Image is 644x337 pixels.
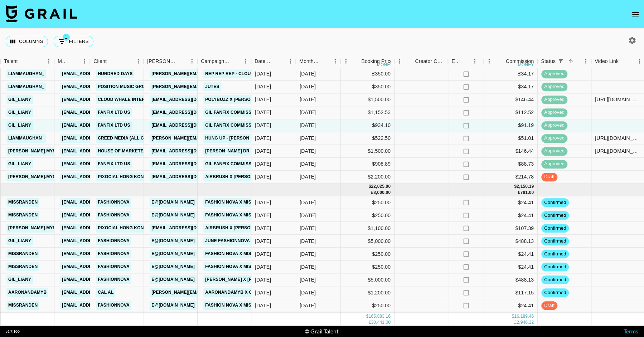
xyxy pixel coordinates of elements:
div: 13/08/2025 [255,225,271,232]
div: Sep '25 [300,250,316,258]
span: approved [541,161,567,167]
a: [EMAIL_ADDRESS][DOMAIN_NAME] [60,172,140,181]
a: [EMAIL_ADDRESS][DOMAIN_NAME] [60,198,140,207]
a: [EMAIL_ADDRESS][DOMAIN_NAME] [60,224,140,233]
div: 14/08/2025 [255,147,271,155]
div: 781.00 [520,190,534,196]
span: draft [541,302,557,309]
div: $88.73 [484,158,538,171]
span: approved [541,135,567,142]
a: Gil Fanfix Commission [203,121,261,130]
a: [PERSON_NAME][EMAIL_ADDRESS][DOMAIN_NAME] [150,69,266,78]
a: [EMAIL_ADDRESS][DOMAIN_NAME] [150,160,230,168]
div: $1,100.00 [341,222,394,235]
button: Menu [340,56,351,67]
div: $250.00 [341,299,394,312]
a: e@[DOMAIN_NAME] [150,198,197,207]
a: Creed Media (All Campaigns) [96,134,170,143]
a: [PERSON_NAME].mysz [6,147,60,156]
a: Gil Fanfix Commission [203,108,261,117]
a: Airbrush X [PERSON_NAME] September [203,224,301,233]
div: money [518,63,534,67]
div: https://www.instagram.com/p/DNoKqy8Ixva/?hl=en [595,135,641,142]
a: gil_liany [6,95,33,104]
button: Sort [405,56,415,66]
a: FanFix Ltd US [96,121,132,130]
a: [EMAIL_ADDRESS][DOMAIN_NAME] [60,82,140,91]
div: Client [90,54,144,68]
a: liammaughan_ [6,134,46,143]
a: missranden [6,211,39,220]
button: Menu [79,56,90,67]
button: Sort [230,56,240,66]
div: $146.44 [484,145,538,158]
a: [EMAIL_ADDRESS][DOMAIN_NAME] [60,236,140,245]
a: liammaughan_ [6,69,46,78]
a: Fashionnova [96,211,131,220]
div: 18/08/2025 [255,109,271,116]
a: [EMAIL_ADDRESS][DOMAIN_NAME] [60,69,140,78]
div: 06/08/2025 [255,70,271,77]
a: Fashionnova [96,236,131,245]
div: 06/08/2025 [255,83,271,90]
span: approved [541,96,567,103]
div: Manager [58,54,69,68]
button: Menu [43,56,54,67]
a: [EMAIL_ADDRESS][DOMAIN_NAME] [60,160,140,168]
a: gil_liany [6,160,33,168]
a: House of Marketers [96,147,151,156]
div: $250.00 [341,312,394,325]
div: Campaign (Type) [197,54,251,68]
a: [EMAIL_ADDRESS][DOMAIN_NAME] [150,147,230,156]
a: [EMAIL_ADDRESS][DOMAIN_NAME] [60,288,140,297]
span: confirmed [541,250,569,257]
div: 04/08/2025 [255,160,271,167]
div: $5,000.00 [341,273,394,286]
div: 02/06/2025 [255,238,271,245]
div: [PERSON_NAME] [147,54,176,68]
div: Campaign (Type) [201,54,230,68]
div: $ [368,184,371,190]
span: confirmed [541,238,569,244]
a: [EMAIL_ADDRESS][DOMAIN_NAME] [60,121,140,130]
div: $107.39 [484,222,538,235]
div: Creator Commmission Override [394,54,448,68]
a: [EMAIL_ADDRESS][DOMAIN_NAME] [60,147,140,156]
a: Rep Rep Rep - Cloud 9 [203,69,260,78]
a: gil_liany [6,236,33,245]
img: Grail Talent [6,5,77,22]
div: money [377,63,393,67]
div: $24.41 [484,299,538,312]
a: gil_liany [6,275,33,284]
div: $5,000.00 [341,235,394,248]
a: Pixocial Hong Kong Limited [96,172,168,181]
a: Fashion Nova X Missranden [203,198,275,207]
div: Sep '25 [300,263,316,270]
div: $91.19 [484,119,538,132]
button: Menu [484,56,494,67]
div: $24.41 [484,312,538,325]
div: Month Due [296,54,340,68]
span: approved [541,109,567,116]
div: £ [371,190,373,196]
div: $934.10 [341,119,394,132]
a: Cloud Whale Interactive Technology LLC [96,95,204,104]
div: $350.00 [341,80,394,93]
div: Date Created [251,54,296,68]
div: Sep '25 [300,212,316,219]
button: Sort [176,56,187,66]
a: liammaughan_ [6,82,46,91]
div: $1,152.53 [341,106,394,119]
div: 18/08/2025 [255,122,271,129]
button: Menu [580,56,591,67]
div: Booker [144,54,197,68]
a: Fashion Nova X Missranden [203,249,275,258]
a: e@[DOMAIN_NAME] [150,275,197,284]
div: 11/08/2025 [255,173,271,180]
div: $1,500.00 [341,145,394,158]
div: 13/08/2025 [255,135,271,142]
a: Fashionnova [96,262,131,271]
a: missranden [6,262,39,271]
a: Gil Fanfix Commission [203,160,261,168]
a: [EMAIL_ADDRESS][DOMAIN_NAME] [60,249,140,258]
